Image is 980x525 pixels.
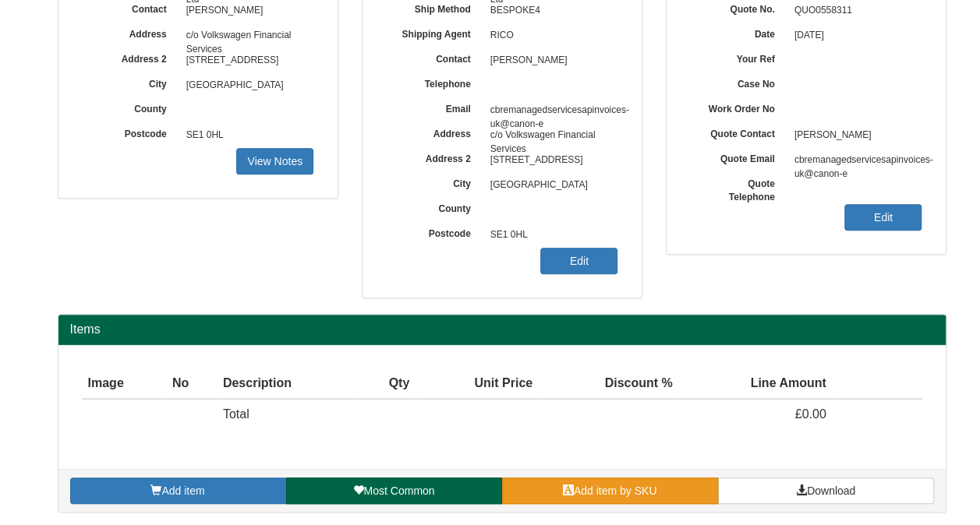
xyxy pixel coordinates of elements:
label: Case No [690,73,787,91]
label: County [82,98,179,116]
span: [PERSON_NAME] [787,123,922,148]
label: Address 2 [386,148,483,166]
span: cbremanagedservicesapinvoices-uk@canon-e [787,148,922,173]
th: Line Amount [679,368,833,400]
span: RICO [483,23,618,48]
td: Total [217,399,358,430]
span: [STREET_ADDRESS] [483,148,618,173]
label: Quote Contact [690,123,787,141]
span: Most Common [363,484,434,497]
label: Shipping Agent [386,23,483,41]
th: Unit Price [416,368,539,400]
span: cbremanagedservicesapinvoices-uk@canon-e [483,98,618,123]
label: City [82,73,179,91]
span: £0.00 [795,407,826,421]
th: Image [82,368,166,400]
label: Postcode [82,123,179,141]
th: Description [217,368,358,400]
label: Date [690,23,787,41]
a: Download [718,477,934,504]
span: [PERSON_NAME] [483,48,618,73]
span: [GEOGRAPHIC_DATA] [483,173,618,198]
span: c/o Volkswagen Financial Services [179,23,314,48]
label: Postcode [386,223,483,241]
a: View Notes [236,148,313,174]
label: Address [386,123,483,141]
label: Your Ref [690,48,787,66]
span: SE1 0HL [483,223,618,248]
label: Quote Telephone [690,173,787,204]
span: Add item [161,484,204,497]
span: [DATE] [787,23,922,48]
label: Quote Email [690,148,787,166]
th: No [166,368,217,400]
span: [GEOGRAPHIC_DATA] [179,73,314,98]
th: Discount % [539,368,679,400]
a: Edit [540,248,617,274]
label: City [386,173,483,191]
label: County [386,198,483,216]
span: Download [807,484,855,497]
label: Address 2 [82,48,179,66]
h2: Items [70,322,934,336]
span: c/o Volkswagen Financial Services [483,123,618,148]
label: Contact [386,48,483,66]
a: Edit [844,204,922,231]
label: Address [82,23,179,41]
span: [STREET_ADDRESS] [179,48,314,73]
label: Telephone [386,73,483,91]
span: SE1 0HL [179,123,314,148]
label: Work Order No [690,98,787,116]
span: Add item by SKU [574,484,657,497]
label: Email [386,98,483,116]
th: Qty [358,368,416,400]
